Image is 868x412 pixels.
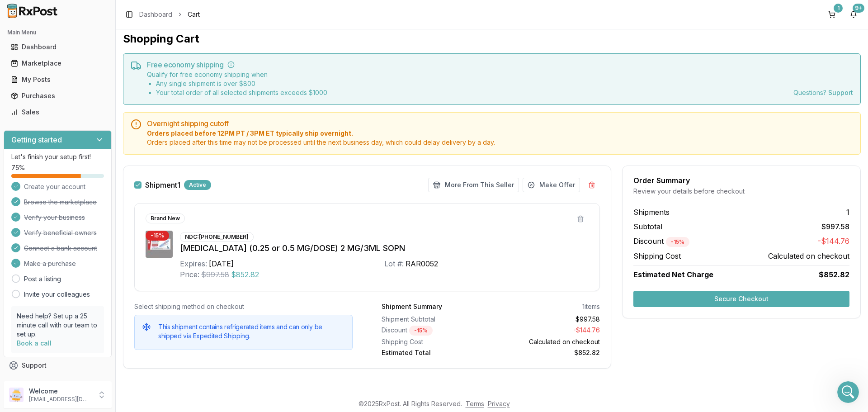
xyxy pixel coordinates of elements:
[382,337,487,346] div: Shipping Cost
[633,187,849,196] div: Review your details before checkout
[821,221,849,232] span: $997.58
[43,296,50,303] button: Upload attachment
[153,25,174,45] div: ty
[160,30,166,39] div: ty
[7,88,108,104] a: Purchases
[7,81,174,117] div: Manuel says…
[17,312,99,339] p: Need help? Set up a 25 minute call with our team to set up.
[384,258,404,269] div: Lot #:
[143,117,174,137] div: ok ty
[11,91,104,100] div: Purchases
[146,231,173,258] img: Ozempic (0.25 or 0.5 MG/DOSE) 2 MG/3ML SOPN
[33,138,174,184] div: [PERSON_NAME] here, I need [MEDICAL_DATA] to add to order so I can get the Tadalifil. Can you fin...
[7,46,174,81] div: JEFFREY says…
[24,290,90,299] a: Invite your colleagues
[24,213,85,222] span: Verify your business
[40,253,166,271] div: she meant [MEDICAL_DATA]... Ill find something
[33,46,174,74] div: we are looking for 5-10 bottles of [MEDICAL_DATA] 5mg #60 FYI
[633,291,849,307] button: Secure Checkout
[24,244,97,253] span: Connect a bank account
[146,213,185,223] div: Brand New
[7,191,148,220] div: Yes won't have answer for [MEDICAL_DATA] until [DATE]
[14,87,141,104] div: Will ask around for that as well try to find the best price
[6,4,23,21] button: go back
[9,388,24,402] img: User avatar
[633,237,689,246] span: Discount
[7,227,174,248] div: JEFFREY says…
[24,275,61,284] a: Post a listing
[7,191,174,227] div: Manuel says…
[523,178,580,192] button: Make Offer
[4,4,61,18] img: RxPost Logo
[29,387,92,396] p: Welcome
[7,55,108,71] a: Marketplace
[139,10,172,19] a: Dashboard
[156,88,327,97] li: Your total order of all selected shipments exceeds $ 1000
[22,377,52,386] span: Feedback
[7,117,174,138] div: JEFFREY says…
[28,296,36,303] button: Gif picker
[4,374,112,390] button: Feedback
[768,251,849,261] span: Calculated on checkout
[209,258,234,269] div: [DATE]
[8,277,173,293] textarea: Message…
[666,237,689,247] div: - 15 %
[846,7,861,22] button: 9+
[11,59,104,68] div: Marketplace
[147,129,853,138] span: Orders placed before 12PM PT / 3PM ET typically ship overnight.
[4,72,112,87] button: My Posts
[582,302,600,311] div: 1 items
[26,5,40,19] img: Profile image for Manuel
[123,32,861,46] h1: Shopping Cart
[180,232,254,242] div: NDC: [PHONE_NUMBER]
[11,152,104,161] p: Let's finish your setup first!
[495,348,600,357] div: $852.82
[382,326,487,336] div: Discount
[24,259,76,268] span: Make a purchase
[633,207,670,218] span: Shipments
[14,197,141,214] div: Yes won't have answer for [MEDICAL_DATA] until [DATE]
[539,180,575,189] span: Make Offer
[40,143,166,179] div: [PERSON_NAME] here, I need [MEDICAL_DATA] to add to order so I can get the Tadalifil. Can you fin...
[147,61,853,68] h5: Free economy shipping
[4,105,112,119] button: Sales
[24,228,97,237] span: Verify beneficial owners
[14,296,21,303] button: Emoji picker
[29,396,92,403] p: [EMAIL_ADDRESS][DOMAIN_NAME]
[7,248,174,284] div: JEFFREY says…
[428,178,519,192] button: More From This Seller
[7,81,148,110] div: Will ask around for that as well try to find the best price
[819,269,849,280] span: $852.82
[7,39,108,55] a: Dashboard
[495,326,600,336] div: - $144.76
[17,339,52,347] a: Book a call
[4,357,112,374] button: Support
[7,29,108,36] h2: Main Menu
[382,348,487,357] div: Estimated Total
[11,163,25,172] span: 75 %
[145,181,180,189] label: Shipment 1
[495,337,600,346] div: Calculated on checkout
[24,198,97,207] span: Browse the marketplace
[11,134,62,145] h3: Getting started
[147,70,327,97] div: Qualify for free economy shipping when
[853,4,864,13] div: 9+
[155,293,170,307] button: Send a message…
[818,236,849,247] span: -$144.76
[44,11,88,20] p: Active 18h ago
[159,4,175,20] div: Close
[834,4,843,13] div: 1
[825,7,839,22] a: 1
[382,302,442,311] div: Shipment Summary
[147,120,853,127] h5: Overnight shipping cutoff
[382,315,487,324] div: Shipment Subtotal
[201,269,229,280] span: $997.58
[488,400,510,407] a: Privacy
[11,108,104,117] div: Sales
[151,123,166,132] div: ok ty
[633,177,849,184] div: Order Summary
[793,88,853,97] div: Questions?
[146,231,169,241] div: - 15 %
[139,232,166,242] div: all good!
[4,40,112,54] button: Dashboard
